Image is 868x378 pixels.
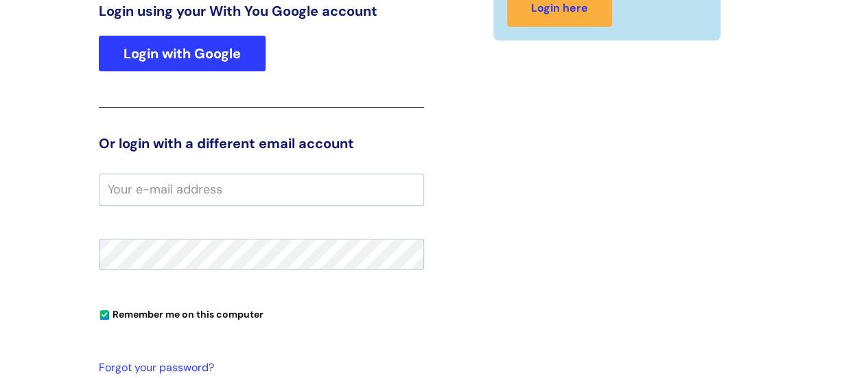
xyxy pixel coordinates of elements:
a: Login with Google [99,36,266,71]
h3: Login using your With You Google account [99,3,424,19]
input: Remember me on this computer [100,311,109,320]
div: You can uncheck this option if you're logging in from a shared device [99,303,424,324]
a: Forgot your password? [99,358,417,378]
label: Remember me on this computer [99,305,263,320]
h3: Or login with a different email account [99,135,424,152]
input: Your e-mail address [99,174,424,205]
